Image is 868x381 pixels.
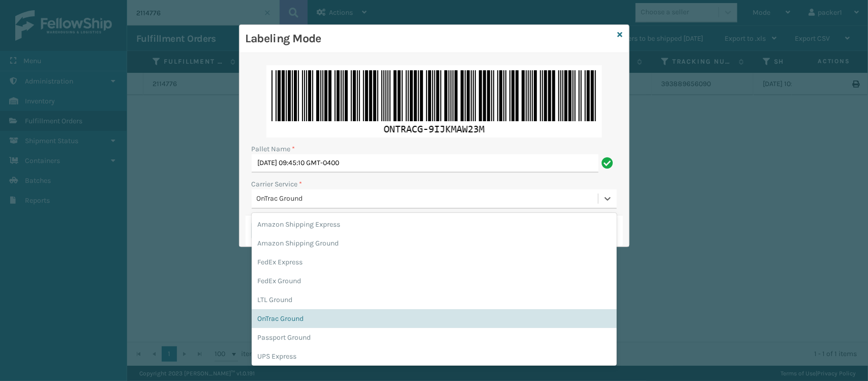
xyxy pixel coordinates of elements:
label: Pallet Name [252,144,295,154]
div: OnTrac Ground [257,194,599,204]
div: LTL Ground [252,290,617,309]
div: OnTrac Ground [252,309,617,328]
div: Passport Ground [252,328,617,347]
div: FedEx Express [252,253,617,271]
h3: Labeling Mode [246,31,614,46]
div: Amazon Shipping Ground [252,234,617,253]
div: UPS Express [252,347,617,366]
label: Carrier Service [252,179,303,189]
div: Amazon Shipping Express [252,215,617,234]
img: rYzbFAAAAAZJREFUAwCxA5AX43jzFQAAAABJRU5ErkJggg== [266,65,602,138]
div: FedEx Ground [252,271,617,290]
